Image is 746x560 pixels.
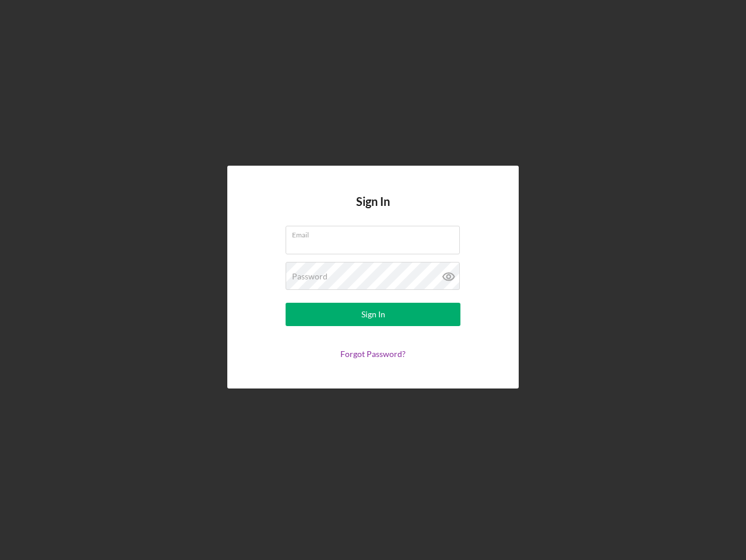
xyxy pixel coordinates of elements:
a: Forgot Password? [340,349,406,359]
label: Email [292,226,460,239]
div: Sign In [361,303,385,326]
label: Password [292,272,328,281]
button: Sign In [286,303,460,326]
h4: Sign In [356,195,390,226]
